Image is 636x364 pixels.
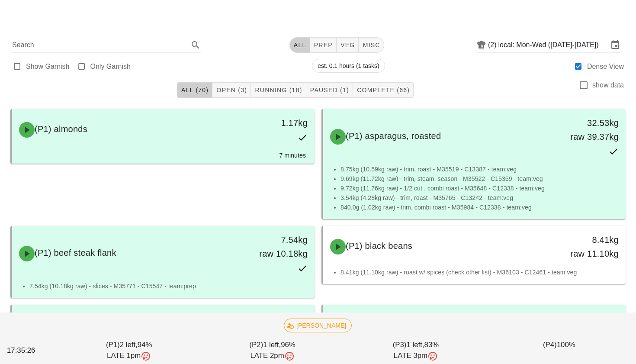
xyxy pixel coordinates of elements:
[293,42,306,48] span: All
[337,37,359,53] button: veg
[554,116,619,144] div: 32.53kg raw 39.37kg
[181,87,209,93] span: All (70)
[35,248,116,258] span: (P1) beef steak flank
[340,174,619,184] li: 9.69kg (11.72kg raw) - trim, steam, season - M35522 - C15359 - team:veg
[318,59,379,72] span: est. 0.1 hours (1 tasks)
[340,203,619,212] li: 840.0g (1.02kg raw) - trim, combi roast - M35984 - C12338 - team:veg
[59,350,199,361] div: LATE 1pm
[587,62,624,71] label: Dense View
[58,338,201,363] div: (P1) 94%
[212,82,251,98] button: Open (3)
[243,312,308,325] div: 233.8g
[5,343,58,358] div: 17:35:26
[353,82,414,98] button: Complete (66)
[340,267,619,277] li: 8.41kg (11.10kg raw) - roast w/ spices (check other list) - M36103 - C12461 - team:veg
[359,37,384,53] button: misc
[263,341,281,349] span: 1 left,
[346,350,485,361] div: LATE 3pm
[26,62,70,71] label: Show Garnish
[243,233,308,261] div: 7.54kg raw 10.18kg
[289,319,346,332] span: [PERSON_NAME]
[362,42,380,48] span: misc
[488,338,631,363] div: (P4) 100%
[202,350,342,361] div: LATE 2pm
[177,82,212,98] button: All (70)
[310,37,337,53] button: prep
[29,281,308,291] li: 7.54kg (10.18kg raw) - slices - M35771 - C15547 - team:prep
[488,41,498,49] div: (2)
[346,131,441,141] span: (P1) asparagus, roasted
[340,184,619,193] li: 9.72kg (11.76kg raw) - 1/2 cut , combi roast - M35648 - C12338 - team:veg
[310,87,349,93] span: Paused (1)
[306,82,353,98] button: Paused (1)
[216,87,247,93] span: Open (3)
[340,193,619,203] li: 3.54kg (4.28kg raw) - trim, roast - M35765 - C13242 - team:veg
[251,82,306,98] button: Running (18)
[201,338,344,363] div: (P2) 96%
[289,37,310,53] button: All
[35,124,87,134] span: (P1) almonds
[346,241,412,251] span: (P1) black beans
[554,312,619,325] div: 12.10kg
[314,42,333,48] span: prep
[340,164,619,174] li: 8.75kg (10.59kg raw) - trim, roast - M35519 - C13387 - team:veg
[357,87,410,93] span: Complete (66)
[406,341,424,349] span: 1 left,
[120,341,138,349] span: 2 left,
[340,42,355,48] span: veg
[243,116,308,130] div: 1.17kg
[554,233,619,261] div: 8.41kg raw 11.10kg
[592,81,624,90] label: show data
[254,87,302,93] span: Running (18)
[344,338,487,363] div: (P3) 83%
[21,151,306,164] div: 7 minutes
[90,62,131,71] label: Only Garnish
